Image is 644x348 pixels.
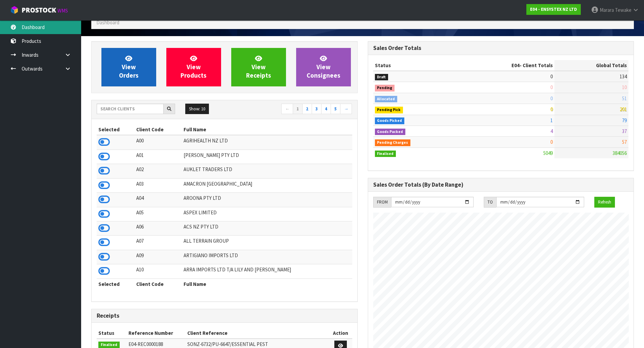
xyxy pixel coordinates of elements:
[135,193,182,207] td: A04
[622,84,627,90] span: 10
[600,7,614,13] span: Marara
[550,84,553,90] span: 0
[458,60,554,71] th: - Client Totals
[182,236,352,250] td: ALL TERRAIN GROUP
[550,117,553,124] span: 1
[375,129,406,135] span: Goods Packed
[135,250,182,264] td: A09
[135,278,182,289] th: Client Code
[373,45,629,51] h3: Sales Order Totals
[135,264,182,278] td: A10
[231,48,286,86] a: ViewReceipts
[135,135,182,150] td: A00
[550,139,553,145] span: 0
[22,6,56,15] span: ProStock
[185,104,209,114] button: Show: 10
[182,278,352,289] th: Full Name
[375,151,396,157] span: Finalised
[187,341,268,347] span: SONZ-6732/PU-6647/ESSENTIAL PEST
[331,104,340,114] a: 5
[296,48,351,86] a: ViewConsignees
[375,107,403,113] span: Pending Pick
[375,74,388,81] span: Draft
[622,139,627,145] span: 57
[375,139,411,146] span: Pending Charges
[615,7,631,13] span: Tewake
[182,135,352,150] td: AGRIHEALTH NZ LTD
[135,124,182,135] th: Client Code
[530,6,577,12] strong: E04 - ENSYSTEX NZ LTD
[181,54,207,80] span: View Products
[230,104,352,115] nav: Page navigation
[135,236,182,250] td: A07
[321,104,331,114] a: 4
[620,73,627,80] span: 134
[97,313,352,319] h3: Receipts
[375,117,405,124] span: Goods Picked
[182,150,352,164] td: [PERSON_NAME] PTY LTD
[182,221,352,235] td: ACS NZ PTY LTD
[526,4,581,15] a: E04 - ENSYSTEX NZ LTD
[135,164,182,178] td: A02
[511,62,520,69] span: E04
[135,178,182,192] td: A03
[312,104,321,114] a: 3
[97,104,164,114] input: Search clients
[620,106,627,112] span: 201
[97,124,135,135] th: Selected
[622,117,627,124] span: 79
[554,60,628,71] th: Global Totals
[10,6,19,14] img: cube-alt.png
[622,128,627,134] span: 37
[550,128,553,134] span: 4
[329,328,352,339] th: Action
[186,328,329,339] th: Client Reference
[182,207,352,221] td: ASPEX LIMITED
[622,95,627,102] span: 51
[135,150,182,164] td: A01
[281,104,293,114] a: ←
[375,96,398,103] span: Allocated
[550,95,553,102] span: 0
[127,328,186,339] th: Reference Number
[484,197,496,208] div: TO
[373,60,458,71] th: Status
[182,164,352,178] td: AUKLET TRADERS LTD
[182,124,352,135] th: Full Name
[135,207,182,221] td: A05
[293,104,303,114] a: 1
[97,278,135,289] th: Selected
[182,193,352,207] td: AROONA PTY LTD
[128,341,163,347] span: E04-REC0000188
[166,48,221,86] a: ViewProducts
[97,328,127,339] th: Status
[375,85,395,91] span: Pending
[119,54,139,80] span: View Orders
[594,197,615,208] button: Refresh
[302,104,312,114] a: 2
[182,250,352,264] td: ARTIGIANO IMPORTS LTD
[135,221,182,235] td: A06
[96,19,119,26] span: Dashboard
[373,182,629,188] h3: Sales Order Totals (By Date Range)
[101,48,156,86] a: ViewOrders
[246,54,271,80] span: View Receipts
[543,150,553,156] span: 5049
[550,73,553,80] span: 0
[340,104,352,114] a: →
[57,7,68,14] small: WMS
[613,150,627,156] span: 384056
[182,178,352,192] td: AMACRON [GEOGRAPHIC_DATA]
[307,54,340,80] span: View Consignees
[182,264,352,278] td: ARRA IMPORTS LTD T/A LILY AND [PERSON_NAME]
[550,106,553,112] span: 0
[373,197,391,208] div: FROM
